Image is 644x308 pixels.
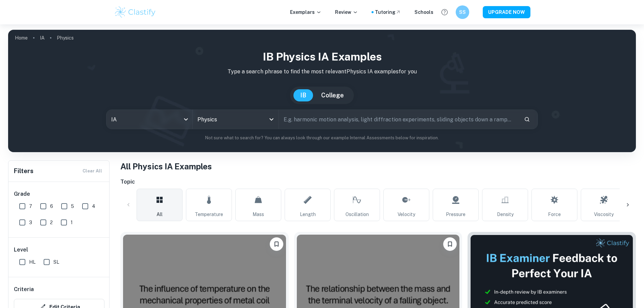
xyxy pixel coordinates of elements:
[195,211,223,218] span: Temperature
[50,203,53,210] span: 6
[290,8,321,16] p: Exemplars
[253,211,264,218] span: Mass
[40,33,45,43] a: IA
[57,34,74,42] p: Physics
[398,211,415,218] span: Velocity
[345,211,369,218] span: Oscillation
[120,178,636,186] h6: Topic
[71,219,73,226] span: 1
[270,237,283,251] button: Bookmark
[521,114,533,125] button: Search
[29,203,32,210] span: 7
[446,211,466,218] span: Pressure
[15,33,28,43] a: Home
[14,190,104,198] h6: Grade
[106,110,192,129] div: IA
[29,258,35,266] span: HL
[14,135,630,141] p: Not sure what to search for? You can always look through our example Internal Assessments below f...
[53,258,59,266] span: SL
[300,211,316,218] span: Length
[114,5,157,19] img: Clastify logo
[456,5,469,19] button: SS
[314,89,351,101] button: College
[458,8,466,16] h6: SS
[335,8,358,16] p: Review
[71,203,74,210] span: 5
[497,211,514,218] span: Density
[120,160,636,172] h1: All Physics IA Examples
[279,110,519,129] input: E.g. harmonic motion analysis, light diffraction experiments, sliding objects down a ramp...
[14,68,630,76] p: Type a search phrase to find the most relevant Physics IA examples for you
[414,8,433,16] a: Schools
[14,246,104,254] h6: Level
[267,115,276,124] button: Open
[439,6,450,18] button: Help and Feedback
[375,8,401,16] a: Tutoring
[548,211,561,218] span: Force
[50,219,53,226] span: 2
[8,30,636,152] img: profile cover
[14,166,33,176] h6: Filters
[443,237,457,251] button: Bookmark
[29,219,32,226] span: 3
[293,89,313,101] button: IB
[14,49,630,65] h1: IB Physics IA examples
[594,211,614,218] span: Viscosity
[157,211,163,218] span: All
[14,285,34,293] h6: Criteria
[92,203,95,210] span: 4
[483,6,530,18] button: UPGRADE NOW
